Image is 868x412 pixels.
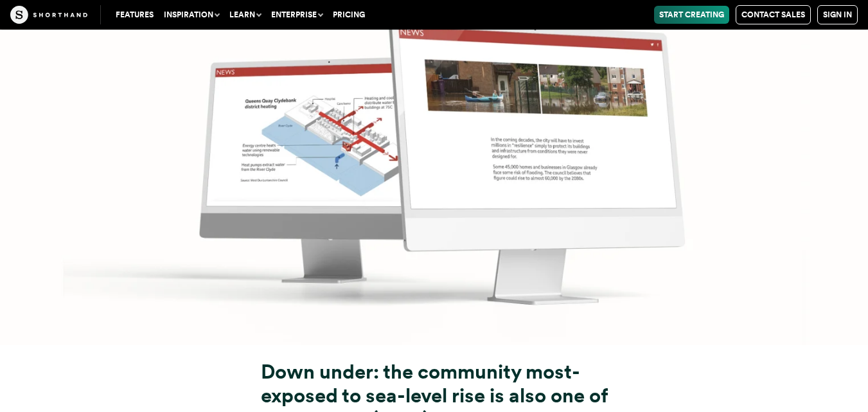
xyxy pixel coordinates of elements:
button: Enterprise [266,6,328,24]
button: Inspiration [159,6,224,24]
a: Features [111,6,159,24]
a: Pricing [328,6,370,24]
a: Sign in [817,5,858,24]
a: Contact Sales [736,5,811,24]
a: Start Creating [654,6,729,24]
img: The Craft [10,6,87,24]
button: Learn [224,6,266,24]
